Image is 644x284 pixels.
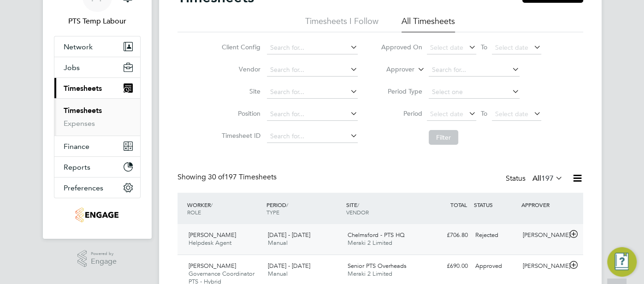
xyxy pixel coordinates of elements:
button: Jobs [54,57,140,77]
img: g4s7-logo-retina.png [76,207,118,222]
span: Finance [64,142,89,151]
span: Manual [268,270,288,278]
span: TOTAL [450,201,467,208]
a: Expenses [64,119,95,128]
span: Select date [495,110,528,118]
span: [DATE] - [DATE] [268,231,310,239]
button: Timesheets [54,78,140,98]
span: Jobs [64,63,80,72]
span: 197 [541,174,554,183]
label: Approver [373,65,414,74]
div: SITE [344,196,424,220]
span: Select date [430,110,463,118]
span: Network [64,42,93,51]
a: Go to home page [54,207,141,222]
a: Timesheets [64,106,102,115]
button: Filter [429,130,458,145]
span: Manual [268,239,288,247]
label: Vendor [219,65,260,73]
input: Search for... [267,130,358,143]
input: Search for... [267,41,358,54]
span: Timesheets [64,84,102,93]
span: Chelmsford - PTS HQ [348,231,405,239]
div: APPROVER [519,196,567,213]
span: [PERSON_NAME] [189,231,236,239]
input: Search for... [267,86,358,99]
span: VENDOR [346,208,369,216]
a: Powered byEngage [77,250,117,267]
div: STATUS [472,196,520,213]
button: Engage Resource Center [607,247,637,277]
span: Senior PTS Overheads [348,262,407,270]
span: Preferences [64,183,103,192]
div: Status [506,172,565,185]
span: Meraki 2 Limited [348,239,392,247]
div: £690.00 [424,259,472,274]
span: / [357,201,359,208]
span: / [211,201,213,208]
input: Search for... [429,64,520,77]
div: £706.80 [424,228,472,243]
label: All [532,174,563,183]
span: Helpdesk Agent [189,239,231,247]
div: Approved [472,259,520,274]
span: Powered by [91,250,117,258]
label: Position [219,109,260,118]
div: Timesheets [54,98,140,136]
label: Site [219,87,260,95]
span: [DATE] - [DATE] [268,262,310,270]
span: 30 of [208,172,225,182]
div: [PERSON_NAME] [519,259,567,274]
span: PTS Temp Labour [54,16,141,27]
span: TYPE [266,208,279,216]
div: [PERSON_NAME] [519,228,567,243]
button: Network [54,36,140,57]
label: Client Config [219,43,260,51]
li: Timesheets I Follow [305,16,378,32]
span: Select date [495,43,528,52]
span: Select date [430,43,463,52]
input: Select one [429,86,520,99]
label: Period [381,109,422,118]
span: / [286,201,288,208]
input: Search for... [267,108,358,121]
div: WORKER [185,196,265,220]
label: Timesheet ID [219,131,260,140]
span: Reports [64,163,90,172]
label: Period Type [381,87,422,95]
span: Engage [91,258,117,266]
div: Showing [177,172,278,182]
label: Approved On [381,43,422,51]
div: PERIOD [264,196,344,220]
button: Preferences [54,177,140,198]
span: To [478,107,490,119]
div: Rejected [472,228,520,243]
span: 197 Timesheets [208,172,277,182]
span: Meraki 2 Limited [348,270,392,278]
span: ROLE [187,208,201,216]
button: Finance [54,136,140,156]
span: [PERSON_NAME] [189,262,236,270]
span: To [478,41,490,53]
input: Search for... [267,64,358,77]
li: All Timesheets [402,16,455,32]
button: Reports [54,157,140,177]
